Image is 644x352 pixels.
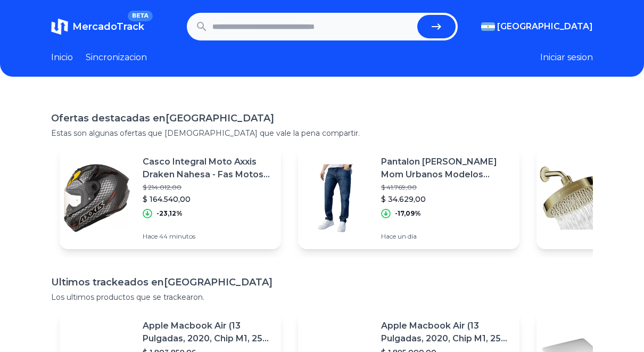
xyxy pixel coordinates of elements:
a: Featured imagePantalon [PERSON_NAME] Mom Urbanos Modelos Exclusivos$ 41.769,00$ 34.629,00-17,09%H... [298,147,519,249]
img: Featured image [60,161,134,235]
h1: Ofertas destacadas en [GEOGRAPHIC_DATA] [51,111,593,126]
a: MercadoTrackBETA [51,18,144,35]
p: Hace 44 minutos [143,232,273,241]
p: $ 214.012,00 [143,183,273,192]
h1: Ultimos trackeados en [GEOGRAPHIC_DATA] [51,275,593,290]
span: MercadoTrack [72,21,144,32]
span: [GEOGRAPHIC_DATA] [497,20,593,33]
a: Featured imageCasco Integral Moto Axxis Draken Nahesa - Fas Motos **$ 214.012,00$ 164.540,00-23,1... [60,147,281,249]
p: $ 164.540,00 [143,194,273,204]
img: Featured image [298,161,373,235]
p: Los ultimos productos que se trackearon. [51,292,593,302]
p: Apple Macbook Air (13 Pulgadas, 2020, Chip M1, 256 Gb De Ssd, 8 Gb De Ram) - Plata [381,320,511,345]
a: Inicio [51,51,73,64]
p: $ 34.629,00 [381,194,511,204]
p: -17,09% [395,209,421,218]
a: Sincronizacion [86,51,147,64]
button: [GEOGRAPHIC_DATA] [481,20,593,33]
p: $ 41.769,00 [381,183,511,192]
img: Argentina [481,22,495,31]
p: Pantalon [PERSON_NAME] Mom Urbanos Modelos Exclusivos [381,155,511,181]
img: MercadoTrack [51,18,68,35]
p: Hace un día [381,232,511,241]
button: Iniciar sesion [540,51,593,64]
p: -23,12% [156,209,183,218]
span: BETA [128,11,153,21]
p: Estas son algunas ofertas que [DEMOGRAPHIC_DATA] que vale la pena compartir. [51,128,593,138]
p: Casco Integral Moto Axxis Draken Nahesa - Fas Motos ** [143,155,273,181]
p: Apple Macbook Air (13 Pulgadas, 2020, Chip M1, 256 Gb De Ssd, 8 Gb De Ram) - Plata [143,320,273,345]
img: Featured image [536,161,611,235]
